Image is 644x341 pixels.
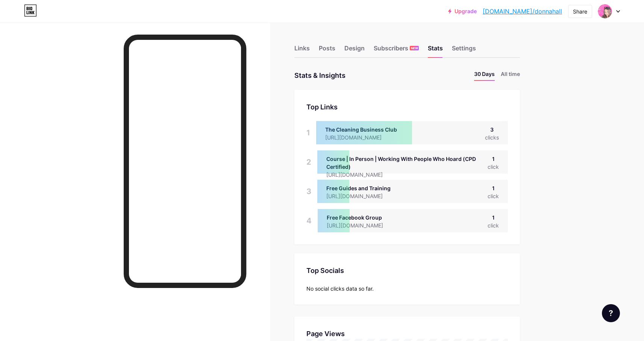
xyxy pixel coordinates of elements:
[327,221,395,229] div: [URL][DOMAIN_NAME]
[452,44,476,57] div: Settings
[306,209,312,232] div: 4
[344,44,365,57] div: Design
[306,150,311,174] div: 2
[374,44,419,57] div: Subscribers
[294,70,345,81] div: Stats & Insights
[488,221,499,229] div: click
[294,44,310,57] div: Links
[306,265,508,276] div: Top Socials
[448,8,477,14] a: Upgrade
[483,7,562,16] a: [DOMAIN_NAME]/donnahall
[306,285,508,293] div: No social clicks data so far.
[306,102,508,112] div: Top Links
[319,44,335,57] div: Posts
[488,163,499,171] div: click
[411,46,418,50] span: NEW
[474,70,495,81] li: 30 Days
[306,329,508,339] div: Page Views
[326,192,395,200] div: [URL][DOMAIN_NAME]
[485,126,499,133] div: 3
[428,44,443,57] div: Stats
[488,214,499,221] div: 1
[326,155,488,171] div: Course | In Person | Working With People Who Hoard (CPD Certified)
[306,121,310,144] div: 1
[326,171,488,179] div: [URL][DOMAIN_NAME]
[501,70,520,81] li: All time
[326,184,395,192] div: Free Guides and Training
[488,184,499,192] div: 1
[327,214,395,221] div: Free Facebook Group
[573,8,587,15] div: Share
[488,192,499,200] div: click
[488,155,499,163] div: 1
[598,4,612,18] img: donnahall
[485,133,499,141] div: clicks
[306,180,311,203] div: 3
